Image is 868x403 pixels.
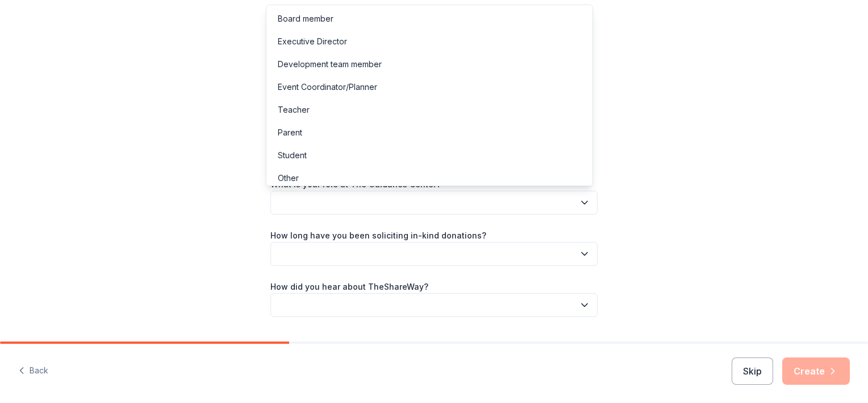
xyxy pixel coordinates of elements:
div: Board member [278,12,333,26]
div: Event Coordinator/Planner [278,80,377,94]
div: Parent [278,126,302,139]
div: Other [278,171,299,185]
div: Executive Director [278,35,347,48]
div: Teacher [278,103,310,117]
div: Development team member [278,57,382,71]
div: Student [278,149,307,162]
